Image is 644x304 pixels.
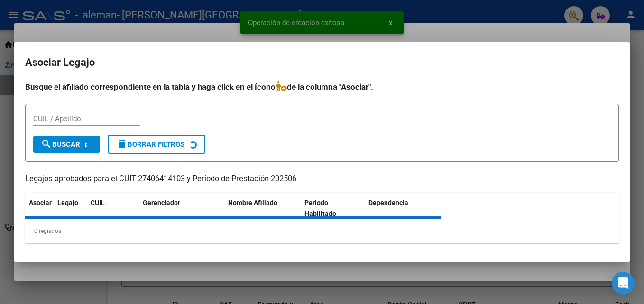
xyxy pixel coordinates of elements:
[25,173,619,185] p: Legajos aprobados para el CUIT 27406414103 y Período de Prestación 202506
[612,272,635,295] div: Open Intercom Messenger
[304,199,336,217] span: Periodo Habilitado
[116,138,128,150] mat-icon: delete
[25,219,619,243] div: 0 registros
[108,135,205,154] button: Borrar Filtros
[87,193,139,224] datatable-header-cell: CUIL
[57,199,78,206] span: Legajo
[368,199,408,206] span: Dependencia
[41,140,80,149] span: Buscar
[33,136,100,153] button: Buscar
[301,193,365,224] datatable-header-cell: Periodo Habilitado
[139,193,224,224] datatable-header-cell: Gerenciador
[54,193,87,224] datatable-header-cell: Legajo
[116,140,184,149] span: Borrar Filtros
[41,138,52,150] mat-icon: search
[365,193,441,224] datatable-header-cell: Dependencia
[91,199,105,206] span: CUIL
[29,199,52,206] span: Asociar
[224,193,301,224] datatable-header-cell: Nombre Afiliado
[25,54,619,72] h2: Asociar Legajo
[25,81,619,93] h4: Busque el afiliado correspondiente en la tabla y haga click en el ícono de la columna "Asociar".
[25,193,54,224] datatable-header-cell: Asociar
[143,199,180,206] span: Gerenciador
[228,199,277,206] span: Nombre Afiliado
